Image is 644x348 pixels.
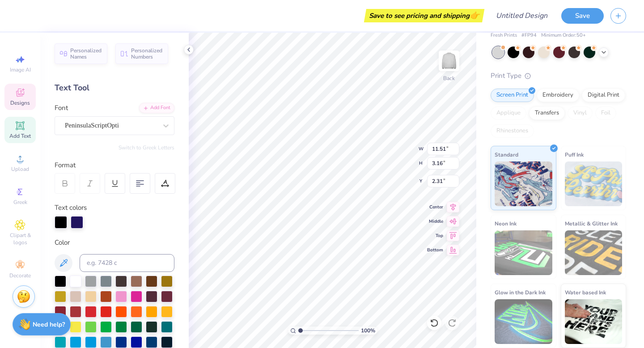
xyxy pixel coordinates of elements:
span: Middle [427,218,443,225]
img: Standard [495,161,552,206]
div: Rhinestones [491,124,534,138]
img: Metallic & Glitter Ink [565,230,623,275]
span: 👉 [470,10,479,21]
div: Transfers [529,106,565,120]
span: Add Text [9,132,31,140]
div: Back [443,74,455,82]
span: Water based Ink [565,288,606,297]
img: Puff Ink [565,161,623,206]
label: Text colors [55,203,87,213]
span: Bottom [427,247,443,253]
span: Minimum Order: 50 + [541,32,586,39]
button: Switch to Greek Letters [119,144,174,151]
span: Clipart & logos [4,232,36,246]
div: Text Tool [55,82,174,94]
span: Image AI [10,66,31,73]
img: Water based Ink [565,299,623,344]
span: Puff Ink [565,150,584,159]
div: Save to see pricing and shipping [366,9,482,22]
span: Upload [11,166,29,173]
input: e.g. 7428 c [80,254,174,272]
div: Foil [595,106,616,120]
strong: Need help? [33,320,65,329]
span: Decorate [9,272,31,279]
img: Glow in the Dark Ink [495,299,552,344]
img: Neon Ink [495,230,552,275]
div: Digital Print [582,89,625,102]
div: Screen Print [491,89,534,102]
span: Greek [13,199,27,206]
span: Personalized Names [70,47,102,60]
label: Font [55,103,68,113]
div: Color [55,238,174,248]
button: Save [561,8,604,24]
span: Top [427,233,443,239]
span: Personalized Numbers [131,47,163,60]
span: Metallic & Glitter Ink [565,219,618,228]
span: Glow in the Dark Ink [495,288,546,297]
span: Center [427,204,443,210]
div: Format [55,160,175,170]
img: Back [440,52,458,70]
div: Applique [491,106,526,120]
input: Untitled Design [489,7,555,25]
span: Designs [10,99,30,106]
span: Standard [495,150,518,159]
span: Fresh Prints [491,32,517,39]
div: Print Type [491,71,626,81]
div: Embroidery [537,89,579,102]
div: Add Font [139,103,174,113]
span: 100 % [361,327,375,335]
div: Vinyl [568,106,593,120]
span: # FP94 [521,32,537,39]
span: Neon Ink [495,219,517,228]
